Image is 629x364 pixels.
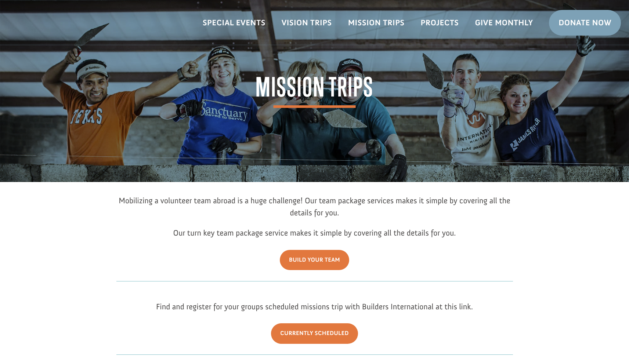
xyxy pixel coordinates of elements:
[271,323,358,343] a: Currently Scheduled
[340,12,413,33] a: Mission Trips
[274,12,340,33] a: Vision Trips
[467,12,541,33] a: Give Monthly
[413,12,467,33] a: Projects
[195,12,274,33] a: Special Events
[173,228,456,238] span: Our turn key team package service makes it simple by covering all the details for you.
[549,10,621,36] a: Donate Now
[256,74,373,108] span: Mission Trips
[119,196,510,218] span: Mobilizing a volunteer team abroad is a huge challenge! Our team package services makes it simple...
[280,250,349,270] a: Build Your Team
[156,302,473,312] span: Find and register for your groups scheduled missions trip with Builders International at this link.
